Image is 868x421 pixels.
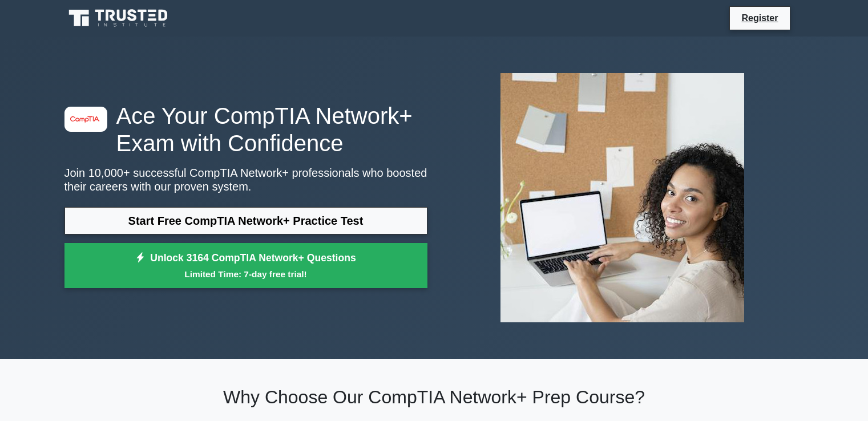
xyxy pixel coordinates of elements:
a: Unlock 3164 CompTIA Network+ QuestionsLimited Time: 7-day free trial! [64,243,427,289]
a: Start Free CompTIA Network+ Practice Test [64,207,427,234]
h1: Ace Your CompTIA Network+ Exam with Confidence [64,102,427,157]
h2: Why Choose Our CompTIA Network+ Prep Course? [64,386,804,408]
small: Limited Time: 7-day free trial! [79,268,413,281]
a: Register [734,11,785,25]
p: Join 10,000+ successful CompTIA Network+ professionals who boosted their careers with our proven ... [64,166,427,193]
